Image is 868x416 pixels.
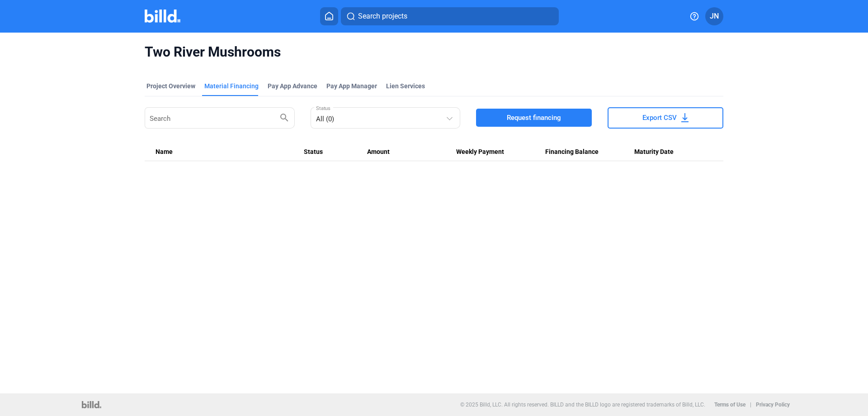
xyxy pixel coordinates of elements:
span: Search projects [358,11,407,22]
div: Amount [367,148,456,156]
img: Billd Company Logo [145,10,180,23]
div: Pay App Advance [268,81,317,91]
span: Name [156,148,173,156]
button: Export CSV [608,107,723,129]
span: Export CSV [642,113,677,122]
span: Request financing [507,113,561,122]
button: Search projects [341,7,559,25]
b: Terms of Use [714,402,745,408]
b: Privacy Policy [756,402,790,408]
div: Lien Services [386,81,425,91]
div: Project Overview [146,81,195,91]
mat-select-trigger: All (0) [316,115,334,123]
div: Status [304,148,368,156]
span: Weekly Payment [456,148,504,156]
span: Amount [367,148,390,156]
span: JN [710,11,719,22]
span: Maturity Date [634,148,674,156]
button: JN [705,7,723,25]
span: Financing Balance [545,148,599,156]
p: | [750,402,751,408]
span: Status [304,148,323,156]
span: Pay App Manager [326,81,377,91]
div: Weekly Payment [456,148,545,156]
button: Request financing [476,109,592,127]
mat-icon: search [279,112,290,123]
div: Financing Balance [545,148,634,156]
p: © 2025 Billd, LLC. All rights reserved. BILLD and the BILLD logo are registered trademarks of Bil... [460,402,705,408]
div: Name [156,148,304,156]
span: Two River Mushrooms [145,43,723,61]
div: Maturity Date [634,148,712,156]
div: Material Financing [204,81,259,91]
img: logo [82,401,101,408]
